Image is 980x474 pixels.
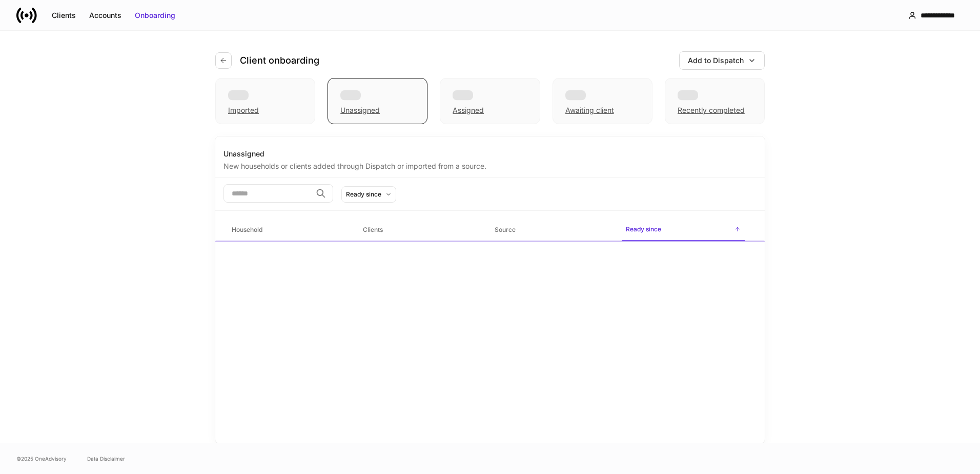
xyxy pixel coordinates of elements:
h4: Client onboarding [240,54,319,67]
button: Ready since [341,186,396,203]
div: Awaiting client [553,78,652,124]
div: Recently completed [678,105,745,115]
div: Ready since [346,189,381,199]
button: Onboarding [128,7,182,24]
div: Imported [228,105,259,115]
button: Clients [45,7,83,24]
div: Recently completed [665,78,765,124]
div: Accounts [89,10,121,21]
span: © 2025 OneAdvisory [16,455,67,463]
div: Assigned [453,105,484,115]
div: Unassigned [328,78,427,124]
h6: Household [232,225,262,234]
h6: Clients [363,225,383,234]
div: Awaiting client [565,105,614,115]
div: Assigned [440,78,540,124]
span: Household [228,220,351,241]
h6: Ready since [626,224,661,234]
div: Unassigned [340,105,380,115]
div: Unassigned [223,149,757,159]
span: Clients [359,220,482,241]
div: Add to Dispatch [688,55,744,66]
div: Clients [52,10,76,21]
div: New households or clients added through Dispatch or imported from a source. [223,159,757,171]
a: Data Disclaimer [87,455,125,463]
button: Add to Dispatch [679,51,765,70]
span: Ready since [622,219,745,241]
div: Imported [215,78,315,124]
button: Accounts [83,7,128,24]
h6: Source [495,225,516,234]
div: Onboarding [135,10,175,21]
span: Source [491,220,614,241]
